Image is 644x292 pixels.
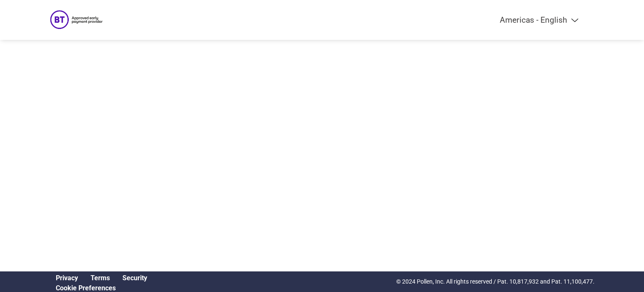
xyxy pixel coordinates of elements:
[122,274,147,282] a: Security
[56,274,78,282] a: Privacy
[49,8,106,32] img: BT
[56,284,116,292] a: Cookie Preferences, opens a dedicated popup modal window
[49,284,153,292] div: Open Cookie Preferences Modal
[396,277,595,286] p: © 2024 Pollen, Inc. All rights reserved / Pat. 10,817,932 and Pat. 11,100,477.
[91,274,110,282] a: Terms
